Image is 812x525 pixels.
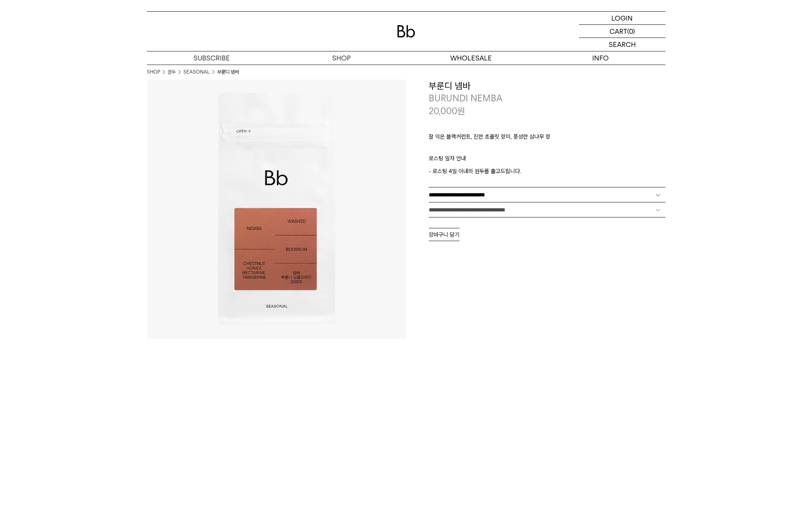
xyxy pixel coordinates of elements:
button: 장바구니 담기 [429,228,460,241]
img: 부룬디 넴바 [147,80,406,339]
p: BURUNDI NEMBA [429,92,665,105]
img: 로고 [397,25,415,38]
a: SHOP [147,68,160,76]
a: 원두 [168,68,176,76]
a: SHOP [277,51,406,65]
p: (0) [627,25,635,38]
h3: 부룬디 넴바 [429,80,665,92]
p: 로스팅 일자 안내 [429,154,665,167]
p: ㅤ [429,145,665,154]
p: LOGIN [611,12,633,24]
p: CART [609,25,627,38]
p: INFO [536,51,665,65]
p: SEARCH [609,38,636,51]
a: SEASONAL [183,68,210,76]
a: SUBSCRIBE [147,51,277,65]
p: WHOLESALE [406,51,536,65]
span: 원 [457,106,465,116]
li: 부룬디 넴바 [217,68,239,76]
a: CART (0) [579,25,665,38]
a: LOGIN [579,12,665,25]
p: 잘 익은 블랙커런트, 진한 초콜릿 향미, 풍성한 삼나무 향 [429,132,665,145]
p: - 로스팅 4일 이내의 원두를 출고드립니다. [429,167,665,176]
p: 20,000 [429,105,465,118]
